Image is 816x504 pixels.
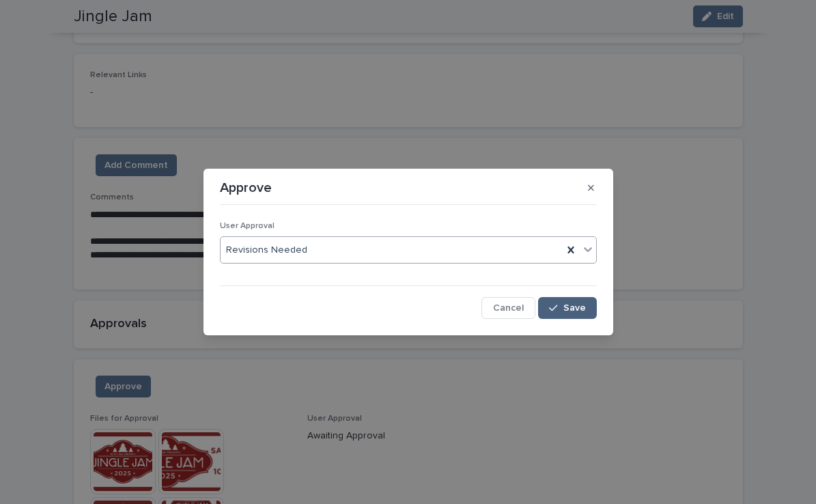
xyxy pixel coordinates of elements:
[220,222,275,230] span: User Approval
[493,303,524,313] span: Cancel
[226,243,307,257] span: Revisions Needed
[563,303,586,313] span: Save
[481,297,535,319] button: Cancel
[220,180,272,196] p: Approve
[538,297,596,319] button: Save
